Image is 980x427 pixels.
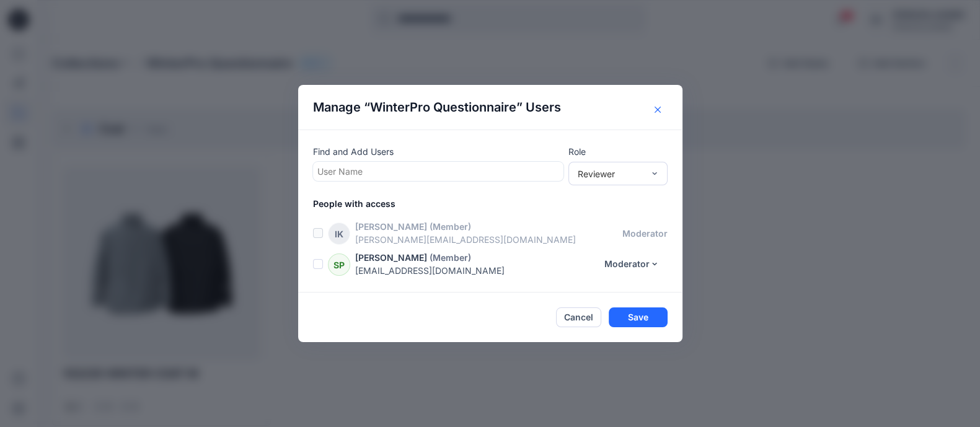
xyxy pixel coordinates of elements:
[370,100,516,115] span: WinterPro Questionnaire
[355,264,596,277] p: [EMAIL_ADDRESS][DOMAIN_NAME]
[568,145,668,158] p: Role
[609,307,668,327] button: Save
[313,197,682,210] p: People with access
[313,145,563,158] p: Find and Add Users
[556,307,601,327] button: Cancel
[355,233,622,246] p: [PERSON_NAME][EMAIL_ADDRESS][DOMAIN_NAME]
[578,167,643,180] div: Reviewer
[355,220,427,233] p: [PERSON_NAME]
[648,100,668,120] button: Close
[430,251,471,264] p: (Member)
[328,222,350,245] div: IK
[328,253,350,276] div: SP
[313,100,561,115] h4: Manage “ ” Users
[430,220,471,233] p: (Member)
[355,251,427,264] p: [PERSON_NAME]
[622,227,668,240] p: moderator
[596,254,668,274] button: Moderator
